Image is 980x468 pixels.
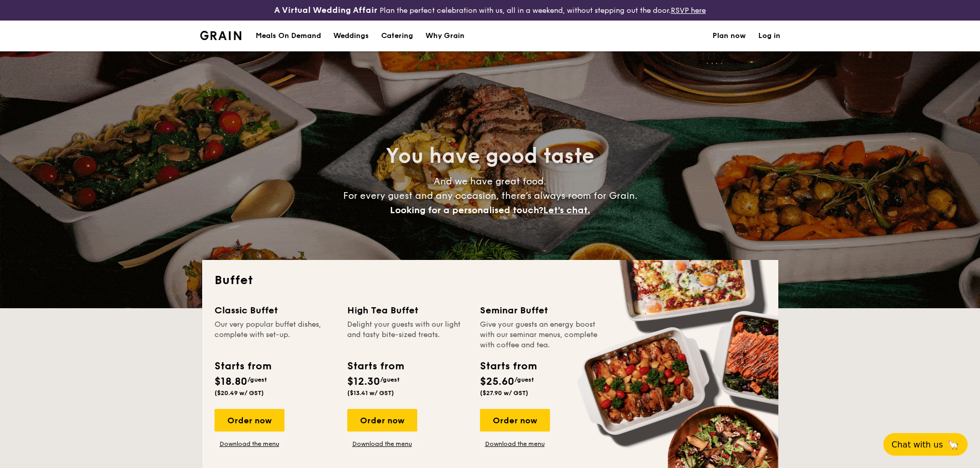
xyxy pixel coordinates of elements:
[480,440,550,448] a: Download the menu
[215,409,284,432] div: Order now
[419,21,471,51] a: Why Grain
[215,440,284,448] a: Download the menu
[327,21,375,51] a: Weddings
[947,439,959,451] span: 🦙
[425,21,465,51] div: Why Grain
[347,389,394,397] span: ($13.41 w/ GST)
[480,376,514,388] span: $25.60
[375,21,419,51] a: Catering
[215,303,335,317] div: Classic Buffet
[347,376,380,388] span: $12.30
[883,433,968,456] button: Chat with us🦙
[215,272,766,289] h2: Buffet
[215,320,335,350] div: Our very popular buffet dishes, complete with set-up.
[274,4,378,16] h4: A Virtual Wedding Affair
[215,376,247,388] span: $18.80
[347,440,417,448] a: Download the menu
[758,21,780,51] a: Log in
[380,376,400,383] span: /guest
[480,303,600,317] div: Seminar Buffet
[200,31,242,40] img: Grain
[250,21,327,51] a: Meals On Demand
[333,21,369,51] div: Weddings
[514,376,534,383] span: /guest
[480,320,600,350] div: Give your guests an energy boost with our seminar menus, complete with coffee and tea.
[194,4,787,16] div: Plan the perfect celebration with us, all in a weekend, without stepping out the door.
[247,376,267,383] span: /guest
[480,359,536,374] div: Starts from
[671,6,706,15] a: RSVP here
[200,31,242,40] a: Logotype
[347,409,417,432] div: Order now
[381,21,413,51] h1: Catering
[347,303,468,317] div: High Tea Buffet
[347,359,403,374] div: Starts from
[256,21,321,51] div: Meals On Demand
[480,409,550,432] div: Order now
[480,389,528,397] span: ($27.90 w/ GST)
[215,389,264,397] span: ($20.49 w/ GST)
[712,21,746,51] a: Plan now
[347,320,468,350] div: Delight your guests with our light and tasty bite-sized treats.
[892,440,943,450] span: Chat with us
[215,359,271,374] div: Starts from
[543,204,590,216] span: Let's chat.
